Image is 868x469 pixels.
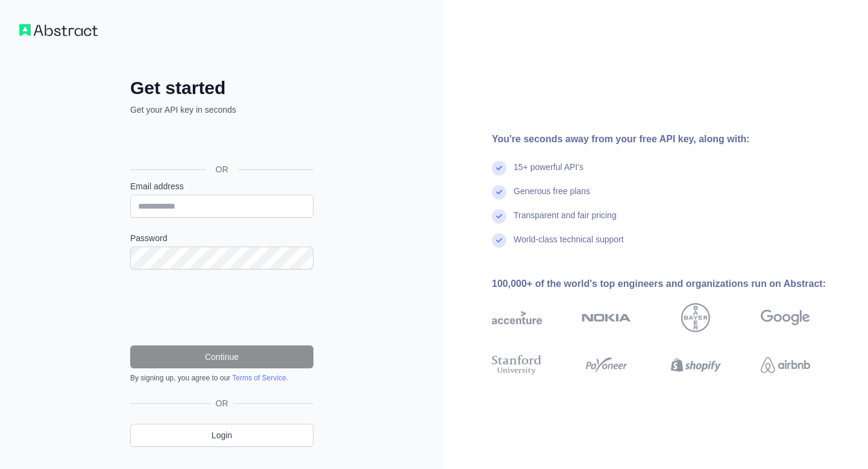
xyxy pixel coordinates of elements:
h2: Get started [130,77,313,99]
img: google [761,303,811,332]
img: nokia [582,303,632,332]
div: By signing up, you agree to our . [130,373,313,383]
iframe: Sign in with Google Button [124,129,317,156]
img: bayer [681,303,710,332]
div: Transparent and fair pricing [514,209,617,233]
button: Continue [130,345,313,368]
a: Login [130,424,313,447]
img: check mark [492,209,506,224]
span: OR [206,163,238,175]
a: Terms of Service [232,374,286,382]
iframe: reCAPTCHA [130,284,313,331]
span: OR [211,397,233,409]
img: payoneer [582,353,632,377]
div: Generous free plans [514,185,590,209]
p: Get your API key in seconds [130,104,313,116]
img: shopify [671,353,721,377]
img: check mark [492,233,506,248]
div: You're seconds away from your free API key, along with: [492,132,849,146]
div: 100,000+ of the world's top engineers and organizations run on Abstract: [492,277,849,291]
label: Password [130,232,313,244]
img: check mark [492,161,506,175]
img: airbnb [761,353,811,377]
div: World-class technical support [514,233,624,257]
img: Workflow [19,24,98,36]
label: Email address [130,180,313,192]
div: 15+ powerful API's [514,161,583,185]
img: accenture [492,303,542,332]
img: check mark [492,185,506,200]
img: stanford university [492,353,542,377]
